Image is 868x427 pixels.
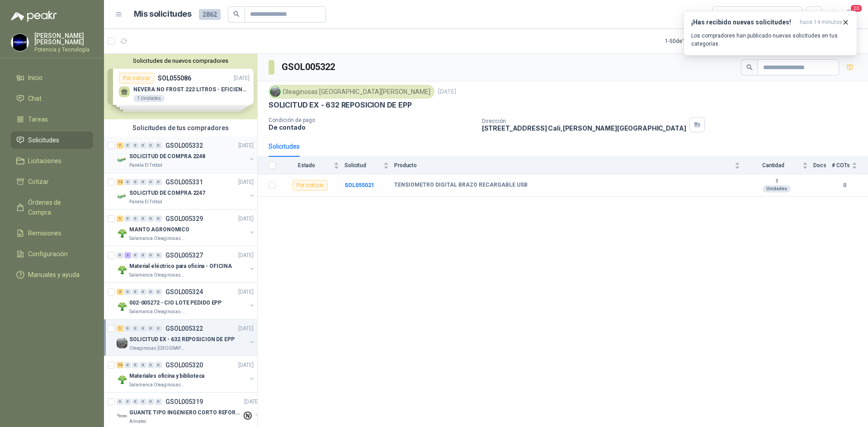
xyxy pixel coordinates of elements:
[238,141,254,150] p: [DATE]
[165,399,203,405] p: GSOL005319
[117,338,127,348] img: Company Logo
[28,249,68,259] span: Configuración
[238,324,254,333] p: [DATE]
[165,362,203,368] p: GSOL005320
[691,32,849,48] p: Los compradores han publicado nuevas solicitudes en tus categorías.
[147,325,154,332] div: 0
[165,216,203,222] p: GSOL005329
[117,374,127,385] img: Company Logo
[117,155,127,165] img: Company Logo
[28,94,42,103] span: Chat
[140,325,146,332] div: 0
[129,345,186,352] p: Oleaginosas [GEOGRAPHIC_DATA][PERSON_NAME]
[28,177,49,187] span: Cotizar
[394,162,733,169] span: Producto
[34,33,93,45] p: [PERSON_NAME] [PERSON_NAME]
[28,228,61,238] span: Remisiones
[269,123,475,131] p: De contado
[117,399,123,405] div: 0
[269,100,412,110] p: SOLICITUD EX - 632 REPOSICION DE EPP
[129,308,186,315] p: Salamanca Oleaginosas SAS
[11,11,57,22] img: Logo peakr
[147,399,154,405] div: 0
[199,9,221,20] span: 2862
[129,381,186,389] p: Salamanca Oleaginosas SAS
[28,135,59,145] span: Solicitudes
[155,142,162,149] div: 0
[129,262,232,271] p: Material eléctrico para oficina - OFICINA
[155,289,162,295] div: 0
[11,111,93,128] a: Tareas
[124,142,131,149] div: 0
[394,157,745,174] th: Producto
[269,117,475,123] p: Condición de pago
[132,289,139,295] div: 0
[129,225,189,234] p: MANTO AGRONOMICO
[124,179,131,185] div: 0
[28,156,61,166] span: Licitaciones
[117,228,127,239] img: Company Logo
[132,142,139,149] div: 0
[104,119,257,136] div: Solicitudes de tus compradores
[117,362,123,368] div: 13
[718,9,737,19] div: Todas
[482,118,686,124] p: Dirección
[165,142,203,149] p: GSOL005332
[124,252,131,258] div: 3
[344,157,394,174] th: Solicitud
[147,216,154,222] div: 0
[292,180,328,191] div: Por cotizar
[124,325,131,332] div: 0
[117,396,261,425] a: 0 0 0 0 0 0 GSOL005319[DATE] Company LogoGUANTE TIPO INGENIERO CORTO REFORZADOAlmatec
[117,142,123,149] div: 7
[117,140,255,169] a: 7 0 0 0 0 0 GSOL005332[DATE] Company LogoSOLICITUD DE COMPRA 2248Panela El Trébol
[117,286,255,315] a: 2 0 0 0 0 0 GSOL005324[DATE] Company Logo002-005272 - CIO LOTE PEDIDO EPPSalamanca Oleaginosas SAS
[11,131,93,149] a: Solicitudes
[745,162,801,169] span: Cantidad
[745,157,813,174] th: Cantidad
[745,178,808,185] b: 1
[832,181,857,190] b: 0
[281,157,344,174] th: Estado
[129,372,204,380] p: Materiales oficina y biblioteca
[763,185,791,192] div: Unidades
[233,11,240,17] span: search
[832,157,868,174] th: # COTs
[147,252,154,258] div: 0
[11,194,93,221] a: Órdenes de Compra
[11,69,93,86] a: Inicio
[482,124,686,132] p: [STREET_ADDRESS] Cali , [PERSON_NAME][GEOGRAPHIC_DATA]
[117,177,255,206] a: 12 0 0 0 0 0 GSOL005331[DATE] Company LogoSOLICITUD DE COMPRA 2247Panela El Trébol
[129,152,205,161] p: SOLICITUD DE COMPRA 2248
[140,252,146,258] div: 0
[165,289,203,295] p: GSOL005324
[11,152,93,169] a: Licitaciones
[124,362,131,368] div: 0
[155,179,162,185] div: 0
[140,399,146,405] div: 0
[117,264,127,275] img: Company Logo
[238,178,254,187] p: [DATE]
[155,325,162,332] div: 0
[11,266,93,283] a: Manuales y ayuda
[104,54,257,119] div: Solicitudes de nuevos compradoresPor cotizarSOL055086[DATE] NEVERA NO FROST 222 LITROS - EFICIENC...
[117,360,255,389] a: 13 0 0 0 0 0 GSOL005320[DATE] Company LogoMateriales oficina y bibliotecaSalamanca Oleaginosas SAS
[117,213,255,242] a: 1 0 0 0 0 0 GSOL005329[DATE] Company LogoMANTO AGRONOMICOSalamanca Oleaginosas SAS
[155,399,162,405] div: 0
[129,408,242,417] p: GUANTE TIPO INGENIERO CORTO REFORZADO
[270,87,280,97] img: Company Logo
[269,141,300,151] div: Solicitudes
[155,252,162,258] div: 0
[238,215,254,223] p: [DATE]
[28,197,85,217] span: Órdenes de Compra
[28,73,42,83] span: Inicio
[129,335,235,344] p: SOLICITUD EX - 632 REPOSICION DE EPP
[140,362,146,368] div: 0
[344,182,374,188] a: SOL055021
[140,289,146,295] div: 0
[117,179,123,185] div: 12
[691,19,796,26] h3: ¡Has recibido nuevas solicitudes!
[238,251,254,260] p: [DATE]
[28,270,80,280] span: Manuales y ayuda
